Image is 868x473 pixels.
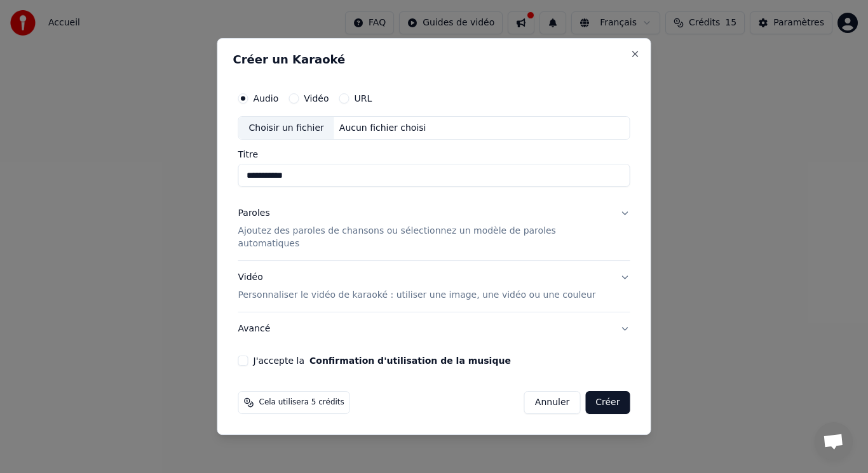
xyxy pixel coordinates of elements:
[259,397,344,408] span: Cela utilisera 5 crédits
[334,122,431,135] div: Aucun fichier choisi
[238,312,630,345] button: Avancé
[238,225,610,251] p: Ajoutez des paroles de chansons ou sélectionnez un modèle de paroles automatiques
[239,117,334,140] div: Choisir un fichier
[524,391,580,414] button: Annuler
[304,94,329,103] label: Vidéo
[254,356,511,365] label: J'accepte la
[238,261,630,312] button: VidéoPersonnaliser le vidéo de karaoké : utiliser une image, une vidéo ou une couleur
[238,289,596,302] p: Personnaliser le vidéo de karaoké : utiliser une image, une vidéo ou une couleur
[238,150,630,159] label: Titre
[254,94,279,103] label: Audio
[309,356,511,365] button: J'accepte la
[238,271,596,302] div: Vidéo
[238,208,270,220] div: Paroles
[233,54,635,65] h2: Créer un Karaoké
[355,94,372,103] label: URL
[238,197,630,261] button: ParolesAjoutez des paroles de chansons ou sélectionnez un modèle de paroles automatiques
[585,391,630,414] button: Créer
